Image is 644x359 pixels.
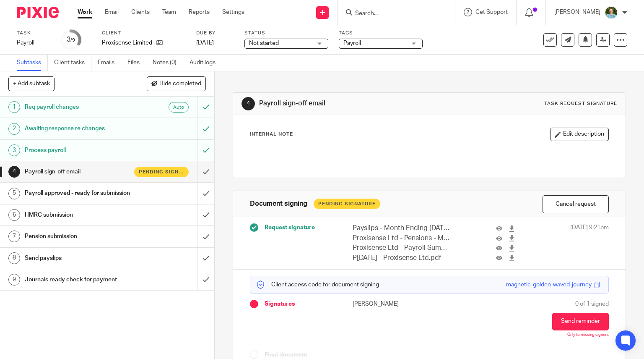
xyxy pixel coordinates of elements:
[353,243,450,253] p: Proxisense Ltd - Payroll Summary - Month 5.pdf
[259,99,447,108] h1: Payroll sign-off email
[250,131,293,138] p: Internal Note
[265,351,307,359] span: Final document
[25,187,134,199] h1: Payroll approved - ready for submission
[139,168,184,176] span: Pending signature
[314,199,380,209] div: Pending Signature
[102,30,186,37] label: Client
[353,300,429,308] p: [PERSON_NAME]
[475,9,508,15] span: Get Support
[25,122,134,135] h1: Awaiting response re changes
[570,223,609,263] span: [DATE] 9:21pm
[241,97,255,110] div: 4
[222,8,244,16] a: Settings
[54,55,91,71] a: Client tasks
[17,7,59,18] img: Pixie
[353,233,450,243] p: Proxisense Ltd - Pensions - Month 5.pdf
[67,35,75,45] div: 3
[543,195,609,213] button: Cancel request
[131,8,150,16] a: Clients
[265,300,295,308] span: Signatures
[343,40,361,46] span: Payroll
[25,230,134,243] h1: Pension submission
[506,280,592,289] div: magnetic-golden-waved-journey
[159,81,201,87] span: Hide completed
[8,231,20,242] div: 7
[169,102,189,113] div: Auto
[25,144,134,157] h1: Process payroll
[8,209,20,221] div: 6
[189,8,210,16] a: Reports
[70,38,75,42] small: /9
[605,6,618,19] img: U9kDOIcY.jpeg
[25,273,134,286] h1: Journals ready check for payment
[8,123,20,135] div: 2
[8,274,20,286] div: 9
[153,55,183,71] a: Notes (0)
[8,144,20,156] div: 3
[127,55,146,71] a: Files
[244,30,328,37] label: Status
[8,188,20,199] div: 5
[162,8,176,16] a: Team
[105,8,119,16] a: Email
[250,199,307,208] h1: Document signing
[17,30,50,37] label: Task
[98,55,121,71] a: Emails
[8,166,20,178] div: 4
[353,253,450,263] p: P[DATE] - Proxisense Ltd.pdf
[25,209,134,221] h1: HMRC submission
[8,252,20,264] div: 8
[8,101,20,113] div: 1
[190,55,222,71] a: Audit logs
[196,40,214,46] span: [DATE]
[354,10,430,18] input: Search
[544,100,617,107] div: Task request signature
[257,280,379,289] p: Client access code for document signing
[567,333,609,338] p: Only to missing signers
[17,39,50,47] div: Payroll
[552,313,609,330] button: Send reminder
[265,223,315,232] span: Request signature
[25,252,134,265] h1: Send payslips
[249,40,279,46] span: Not started
[8,76,55,91] button: + Add subtask
[554,8,600,16] p: [PERSON_NAME]
[25,101,134,113] h1: Req payroll changes
[353,223,450,233] p: Payslips - Month Ending [DATE].pdf
[550,128,609,141] button: Edit description
[196,30,234,37] label: Due by
[102,39,152,47] p: Proxisense Limited
[575,300,609,308] span: 0 of 1 signed
[78,8,92,16] a: Work
[147,76,206,91] button: Hide completed
[339,30,423,37] label: Tags
[25,165,134,178] h1: Payroll sign-off email
[17,55,48,71] a: Subtasks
